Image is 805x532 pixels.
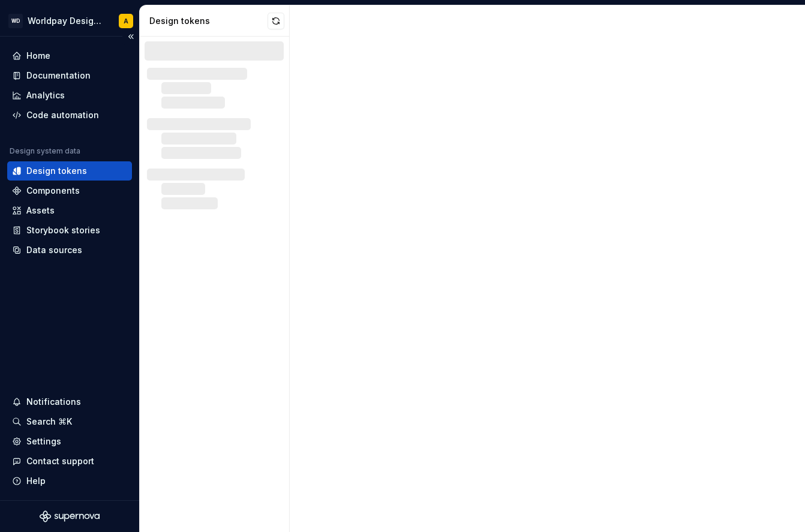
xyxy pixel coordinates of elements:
[122,28,139,45] button: Collapse sidebar
[7,221,132,240] a: Storybook stories
[26,89,65,101] div: Analytics
[7,452,132,471] button: Contact support
[26,475,46,487] div: Help
[7,46,132,65] a: Home
[7,412,132,431] button: Search ⌘K
[26,416,72,428] div: Search ⌘K
[10,146,80,156] div: Design system data
[7,181,132,200] a: Components
[7,392,132,411] button: Notifications
[28,15,104,27] div: Worldpay Design System
[7,241,132,260] a: Data sources
[26,224,100,236] div: Storybook stories
[2,8,137,34] button: WDWorldpay Design SystemA
[7,161,132,181] a: Design tokens
[7,106,132,125] a: Code automation
[26,109,99,121] div: Code automation
[8,14,23,28] div: WD
[26,435,61,447] div: Settings
[26,396,81,408] div: Notifications
[26,50,50,62] div: Home
[7,471,132,491] button: Help
[26,455,94,467] div: Contact support
[7,201,132,220] a: Assets
[40,510,100,522] svg: Supernova Logo
[26,70,91,82] div: Documentation
[7,432,132,451] a: Settings
[149,15,268,27] div: Design tokens
[26,165,87,177] div: Design tokens
[7,66,132,85] a: Documentation
[26,244,82,256] div: Data sources
[124,16,128,26] div: A
[26,205,55,217] div: Assets
[26,185,80,197] div: Components
[7,86,132,105] a: Analytics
